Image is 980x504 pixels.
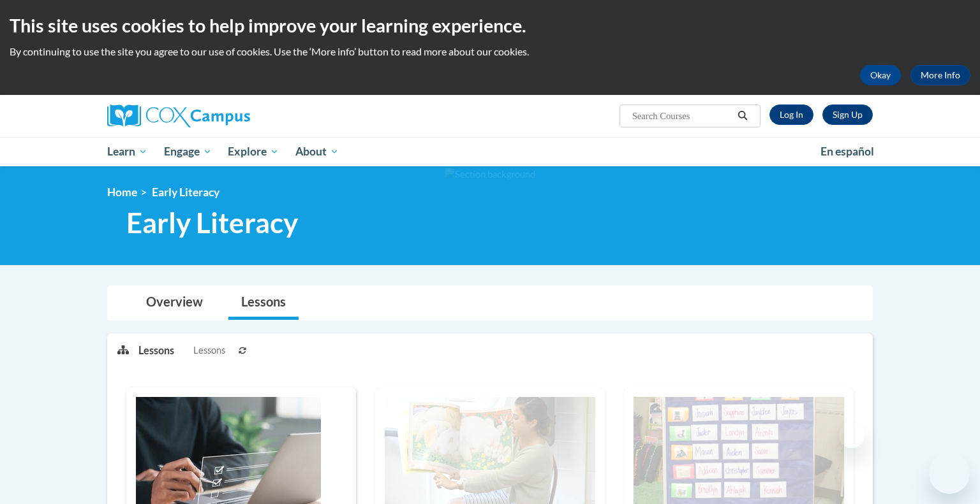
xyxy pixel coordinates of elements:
[99,137,156,166] a: Learn
[156,137,220,166] a: Engage
[193,343,225,357] span: Lessons
[839,422,865,448] iframe: Close message
[860,65,901,85] button: Okay
[219,137,287,166] a: Explore
[631,108,733,124] input: Search Courses
[107,104,250,127] img: Cox Campus
[287,137,347,166] a: About
[10,45,970,59] p: By continuing to use the site you agree to our use of cookies. Use the ‘More info’ button to read...
[107,104,350,127] a: Cox Campus
[10,13,970,38] h2: This site uses cookies to help improve your learning experience.
[107,185,137,199] a: Home
[769,104,813,125] a: Log In
[133,286,216,320] a: Overview
[929,453,970,494] iframe: Button to launch messaging window
[910,65,970,85] a: More Info
[228,286,299,320] a: Lessons
[445,168,535,182] img: Section background
[164,144,212,159] span: Engage
[820,145,874,158] span: En español
[152,185,219,199] span: Early Literacy
[812,138,882,165] a: En español
[138,343,174,357] p: Lessons
[88,137,892,166] div: Main menu
[228,144,279,159] span: Explore
[126,206,298,240] span: Early Literacy
[822,104,873,125] a: Register
[295,144,339,159] span: About
[107,144,147,159] span: Learn
[733,108,752,124] button: Search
